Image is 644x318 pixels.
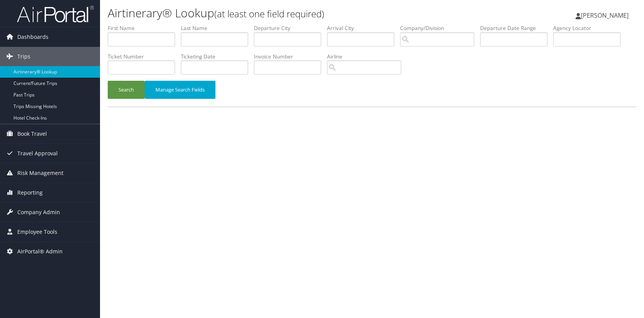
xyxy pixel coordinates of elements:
[108,81,145,99] button: Search
[214,7,324,20] small: (at least one field required)
[581,11,629,20] span: [PERSON_NAME]
[17,124,47,143] span: Book Travel
[145,81,215,99] button: Manage Search Fields
[576,4,636,27] a: [PERSON_NAME]
[17,242,63,261] span: AirPortal® Admin
[327,24,400,32] label: Arrival City
[17,27,48,47] span: Dashboards
[17,222,57,241] span: Employee Tools
[108,24,181,32] label: First Name
[254,53,327,60] label: Invoice Number
[108,5,460,21] h1: Airtinerary® Lookup
[17,183,43,202] span: Reporting
[17,5,94,23] img: airportal-logo.png
[480,24,553,32] label: Departure Date Range
[327,53,407,60] label: Airline
[553,24,626,32] label: Agency Locator
[254,24,327,32] label: Departure City
[17,163,63,183] span: Risk Management
[108,53,181,60] label: Ticket Number
[181,24,254,32] label: Last Name
[181,53,254,60] label: Ticketing Date
[17,144,58,163] span: Travel Approval
[17,203,60,222] span: Company Admin
[400,24,480,32] label: Company/Division
[17,47,30,66] span: Trips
